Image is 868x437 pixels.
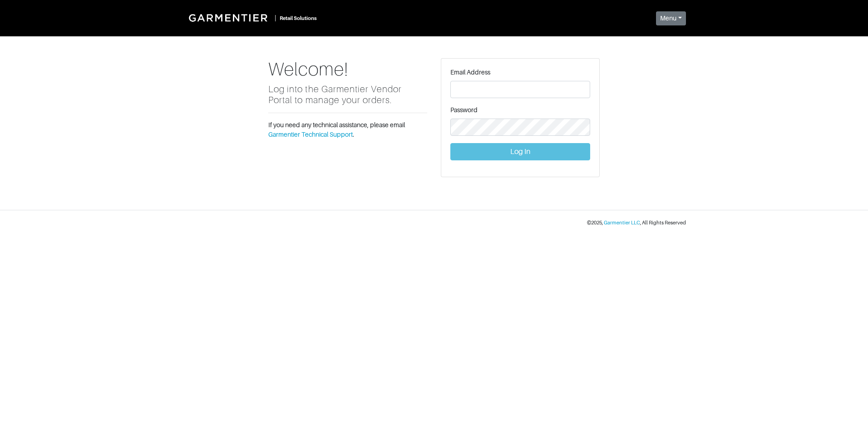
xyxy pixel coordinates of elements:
div: | [275,13,276,23]
a: Garmentier Technical Support [268,131,353,138]
button: Menu [656,11,686,25]
p: If you need any technical assistance, please email . [268,120,427,139]
small: Retail Solutions [280,15,317,21]
a: Garmentier LLC [604,220,640,225]
a: |Retail Solutions [182,7,321,28]
h1: Welcome! [268,58,427,80]
button: Log In [450,143,590,160]
h5: Log into the Garmentier Vendor Portal to manage your orders. [268,84,427,105]
small: © 2025 , , All Rights Reserved [587,220,686,225]
label: Email Address [450,68,490,77]
img: Garmentier [184,9,275,26]
label: Password [450,105,478,115]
